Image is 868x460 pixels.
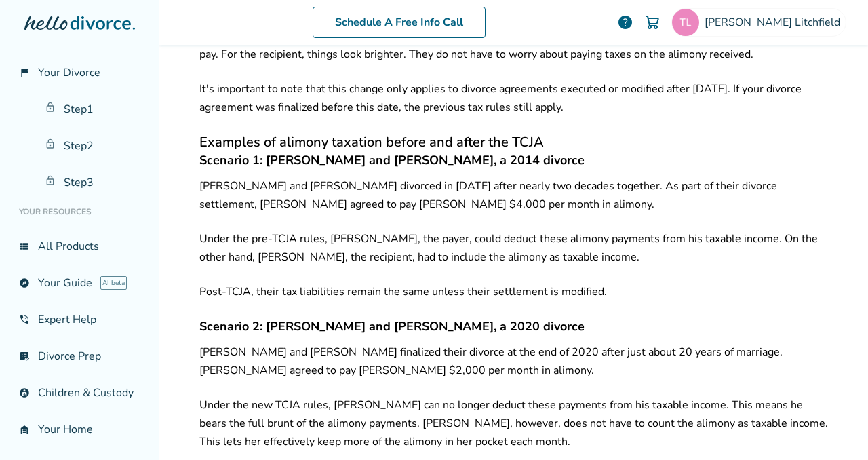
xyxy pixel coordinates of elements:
a: account_childChildren & Custody [11,377,149,408]
a: Step3 [37,167,149,198]
p: Under the pre-TCJA rules, [PERSON_NAME], the payer, could deduct these alimony payments from his ... [199,230,829,267]
img: Cart [644,14,660,31]
h4: Scenario 2: [PERSON_NAME] and [PERSON_NAME], a 2020 divorce [199,318,829,335]
p: [PERSON_NAME] and [PERSON_NAME] finalized their divorce at the end of 2020 after just about 20 ye... [199,343,829,380]
h3: Examples of alimony taxation before and after the TCJA [199,133,829,151]
span: list_alt_check [19,351,30,362]
a: Step2 [37,130,149,161]
span: flag_2 [19,67,30,78]
p: [PERSON_NAME] and [PERSON_NAME] divorced in [DATE] after nearly two decades together. As part of ... [199,177,829,214]
a: phone_in_talkExpert Help [11,304,149,335]
span: explore [19,277,30,288]
a: view_listAll Products [11,231,149,262]
h4: Scenario 1: [PERSON_NAME] and [PERSON_NAME], a 2014 divorce [199,151,829,169]
span: Your Divorce [38,65,100,80]
span: phone_in_talk [19,314,30,325]
p: It's important to note that this change only applies to divorce agreements executed or modified a... [199,80,829,117]
span: view_list [19,241,30,252]
a: help [617,14,633,31]
p: Post-TCJA, their tax liabilities remain the same unless their settlement is modified. [199,283,829,301]
span: AI beta [100,276,127,290]
li: Your Resources [11,198,149,225]
iframe: Chat Widget [800,395,868,460]
span: [PERSON_NAME] Litchfield [705,15,846,30]
a: Schedule A Free Info Call [313,7,486,38]
a: list_alt_checkDivorce Prep [11,341,149,372]
a: Step1 [37,94,149,125]
span: garage_home [19,424,30,435]
span: account_child [19,387,30,398]
a: garage_homeYour Home [11,414,149,445]
a: exploreYour GuideAI beta [11,267,149,299]
img: tlitch2739@gmail.com [672,9,699,36]
a: flag_2Your Divorce [11,57,149,88]
p: Under the new TCJA rules, [PERSON_NAME] can no longer deduct these payments from his taxable inco... [199,396,829,451]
